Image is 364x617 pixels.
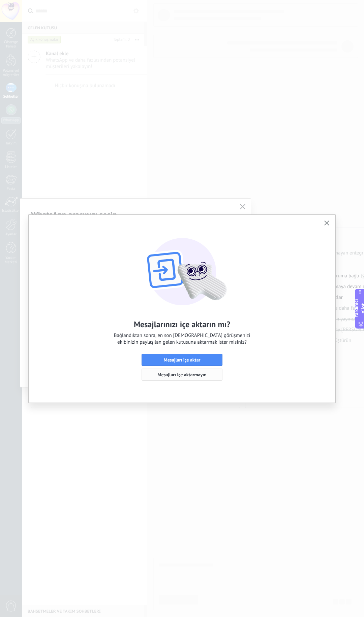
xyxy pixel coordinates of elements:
button: Mesajları içe aktar [142,354,222,366]
font: Mesajları içe aktar [163,357,200,363]
img: wa-lite-import.png [108,225,256,306]
font: Bağlandıktan sonra, en son [DEMOGRAPHIC_DATA] görüşmenizi [114,332,250,339]
font: ekibinizin paylaşılan gelen kutusuna aktarmak ister misiniz? [117,339,247,345]
button: Mesajları içe aktarmayın [142,369,222,381]
font: Mesajları içe aktarmayın [157,372,206,378]
font: Mesajlarınızı içe aktarın mı? [134,319,230,330]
